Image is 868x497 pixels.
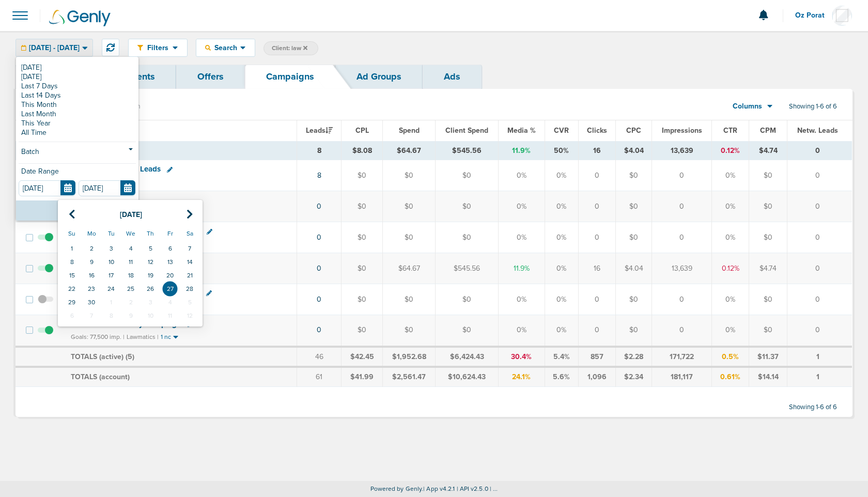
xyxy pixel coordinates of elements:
th: Sa [180,225,199,242]
td: 16 [578,253,615,284]
span: CPL [355,126,369,135]
span: Client: law [272,44,307,53]
td: 0 [578,284,615,315]
th: Fr [160,225,180,242]
small: Lawmatics | [127,333,159,340]
td: $0 [383,315,436,346]
td: 20 [160,269,180,282]
span: Leads [306,126,333,135]
td: $2,561.47 [383,367,436,386]
span: Clicks [587,126,607,135]
span: Spend [399,126,420,135]
td: 13,639 [652,141,712,160]
a: Last Month [19,110,136,119]
td: 15 [62,269,82,282]
td: 6 [62,309,82,322]
a: 0 [317,295,321,304]
span: CPM [760,126,776,135]
td: TOTALS (active) ( ) [65,347,297,367]
td: 16 [578,141,615,160]
td: $0 [749,284,787,315]
td: 0.5% [712,347,749,367]
a: All Time [19,128,136,137]
td: 1 [787,347,852,367]
td: 1,096 [578,367,615,386]
span: Lawmatics Authority Campaign [71,319,181,329]
th: Tu [101,225,121,242]
td: $64.67 [383,141,436,160]
span: Filters [143,43,173,52]
td: 0 [787,191,852,222]
td: 0 [578,315,615,346]
small: Goals: 77,500 imp. | [71,333,125,341]
td: 5.6% [545,367,578,386]
td: $0 [436,222,498,253]
span: Oz Porat [795,12,832,19]
td: 8 [297,141,342,160]
td: 0% [712,284,749,315]
a: This Year [19,119,136,128]
td: 3 [141,296,160,309]
td: $0 [383,160,436,191]
span: Media % [507,126,536,135]
td: $0 [615,222,652,253]
td: 171,722 [652,347,712,367]
td: $0 [436,284,498,315]
th: Select Month [82,204,180,225]
span: Showing 1-6 of 6 [789,403,837,412]
td: 9 [121,309,141,322]
span: Impressions [662,126,702,135]
td: 0 [578,191,615,222]
td: 0 [578,160,615,191]
a: Batch [19,146,136,159]
td: 0 [652,160,712,191]
td: 28 [180,282,199,296]
span: Search [211,43,240,52]
td: $11.37 [749,347,787,367]
td: 10 [101,255,121,269]
span: | API v2.5.0 [457,485,488,492]
span: Client Spend [445,126,488,135]
td: 12 [180,309,199,322]
a: [DATE] [19,63,136,72]
td: $0 [342,253,383,284]
td: $0 [383,222,436,253]
td: 857 [578,347,615,367]
td: $0 [342,315,383,346]
td: 7 [82,309,101,322]
td: 0% [712,315,749,346]
td: 27 [160,282,180,296]
td: 0 [652,315,712,346]
td: 11 [121,255,141,269]
td: $0 [342,222,383,253]
span: CTR [723,126,737,135]
a: Last 7 Days [19,82,136,91]
td: 3 [101,242,121,255]
td: 18 [121,269,141,282]
span: | App v4.2.1 [423,485,455,492]
span: Showing 1-6 of 6 [789,102,837,111]
td: $0 [615,315,652,346]
td: 6 [160,242,180,255]
td: 0% [545,191,578,222]
small: 1 nc [161,333,171,341]
div: Date Range [19,168,136,180]
a: Last 14 Days [19,91,136,100]
td: 1 [101,296,121,309]
td: $1,952.68 [383,347,436,367]
td: 4 [160,296,180,309]
a: Offers [176,65,245,89]
td: 13,639 [652,253,712,284]
td: 22 [62,282,82,296]
td: 14 [180,255,199,269]
a: Clients [104,65,176,89]
td: 0% [545,315,578,346]
td: $0 [383,191,436,222]
td: 0 [578,222,615,253]
td: $0 [383,284,436,315]
td: 5 [180,296,199,309]
td: $545.56 [436,141,498,160]
td: 0% [498,315,545,346]
a: 0 [317,264,321,273]
td: 0.61% [712,367,749,386]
